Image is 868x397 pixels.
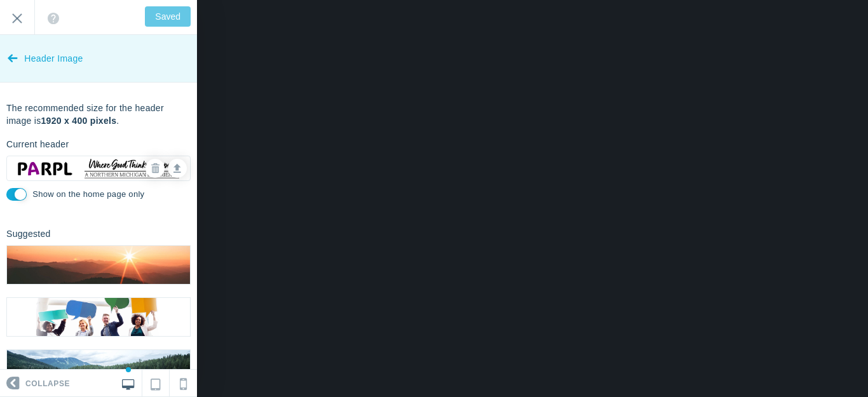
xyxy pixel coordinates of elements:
span: Collapse [25,370,70,397]
h6: Current header [6,140,69,149]
span: Header Image [24,35,83,83]
h6: Suggested [6,229,51,239]
img: header_image_1.webp [7,246,190,284]
p: The recommended size for the header image is . [6,102,191,127]
b: 1920 x 400 pixels [41,116,117,126]
img: header_image_2.webp [7,298,190,336]
label: Show on the home page only [32,189,144,201]
img: output-onlinepngtools%20-%202025-09-15T191750.590.png [7,159,190,179]
img: header_image_3.webp [7,350,190,388]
